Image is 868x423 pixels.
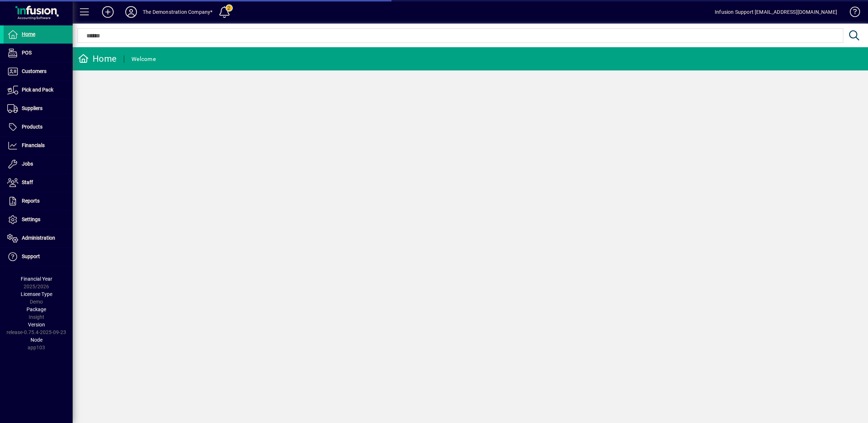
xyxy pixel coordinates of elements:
[4,174,73,192] a: Staff
[96,5,119,19] button: Add
[4,192,73,210] a: Reports
[119,5,143,19] button: Profile
[143,6,213,18] div: The Demonstration Company*
[22,31,35,37] span: Home
[844,1,859,25] a: Knowledge Base
[4,118,73,136] a: Products
[4,248,73,266] a: Support
[22,179,33,185] span: Staff
[4,211,73,229] a: Settings
[22,235,55,241] span: Administration
[21,291,52,297] span: Licensee Type
[4,62,73,81] a: Customers
[4,81,73,99] a: Pick and Pack
[21,276,52,282] span: Financial Year
[22,142,45,148] span: Financials
[715,6,837,18] div: Infusion Support [EMAIL_ADDRESS][DOMAIN_NAME]
[22,198,40,204] span: Reports
[22,105,42,111] span: Suppliers
[22,161,33,167] span: Jobs
[22,124,42,130] span: Products
[4,155,73,173] a: Jobs
[22,87,53,93] span: Pick and Pack
[22,68,46,74] span: Customers
[4,229,73,247] a: Administration
[28,322,45,328] span: Version
[78,53,117,65] div: Home
[31,337,42,343] span: Node
[131,53,156,65] div: Welcome
[22,253,40,259] span: Support
[4,99,73,118] a: Suppliers
[22,50,32,56] span: POS
[22,216,40,222] span: Settings
[4,44,73,62] a: POS
[4,137,73,155] a: Financials
[27,306,46,312] span: Package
